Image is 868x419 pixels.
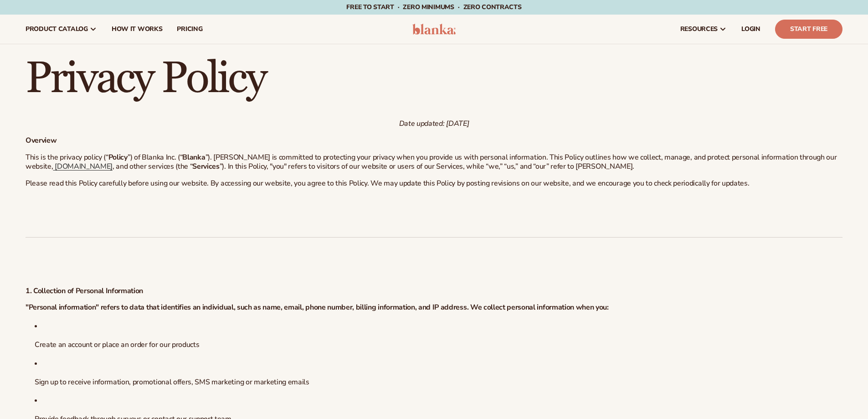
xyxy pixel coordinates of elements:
strong: Policy [108,152,128,162]
h1: Privacy Policy [26,57,842,101]
span: Please read this Policy carefully before using our website. By accessing our website, you agree t... [26,178,749,188]
span: ”). In this Policy, "you" refers to visitors of our website or users of our Services, while “we,”... [220,161,634,171]
strong: "Personal information" refers to data that identifies an individual, such as name, email, phone n... [26,302,609,312]
a: pricing [169,15,210,44]
strong: 1. Collection of Personal Information [26,286,143,296]
a: Start Free [775,20,842,39]
strong: Blanka [182,152,205,162]
span: Sign up to receive information, promotional offers, SMS marketing or marketing emails [35,377,309,387]
em: Date updated: [DATE] [399,119,469,129]
img: logo [412,24,456,35]
span: This is the privacy policy (“ [26,152,108,162]
span: Free to start · ZERO minimums · ZERO contracts [346,3,521,11]
span: [DOMAIN_NAME] [55,161,113,171]
a: [DOMAIN_NAME] [53,161,113,171]
span: ”). [PERSON_NAME] is committed to protecting your privacy when you provide us with personal infor... [26,152,837,172]
span: resources [680,26,718,33]
strong: Services [192,161,219,171]
span: How It Works [112,26,163,33]
strong: Overview [26,135,56,145]
span: Create an account or place an order for our products [35,340,199,350]
a: resources [673,15,734,44]
a: LOGIN [734,15,768,44]
span: ”) of Blanka Inc. (“ [128,152,183,162]
span: LOGIN [741,26,760,33]
a: product catalog [18,15,104,44]
span: product catalog [26,26,88,33]
a: How It Works [104,15,170,44]
span: , and other services (the “ [113,161,192,171]
span: pricing [177,26,202,33]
